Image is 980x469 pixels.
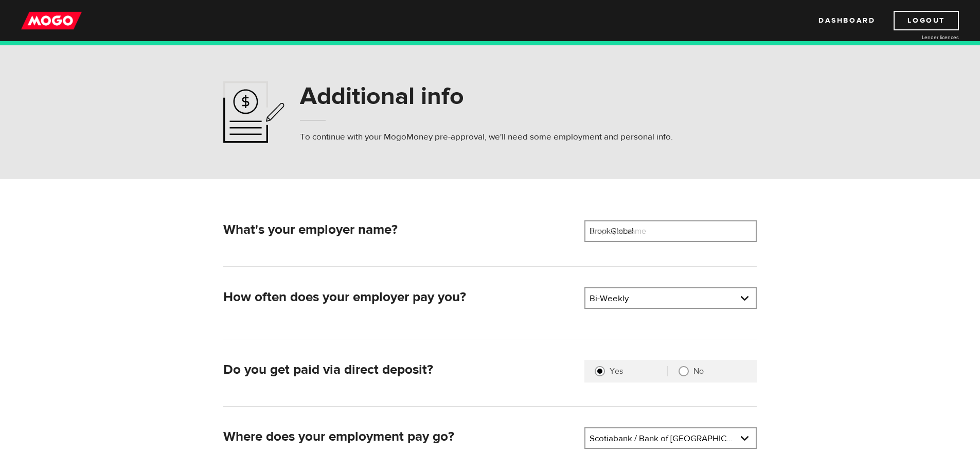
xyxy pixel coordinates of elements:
a: Dashboard [818,11,875,30]
iframe: LiveChat chat widget [937,426,980,469]
img: application-ef4f7aff46a5c1a1d42a38d909f5b40b.svg [223,81,284,143]
label: Employer name [584,220,667,242]
h2: How often does your employer pay you? [223,289,576,305]
a: Logout [894,11,959,30]
h1: Additional info [300,83,673,110]
p: To continue with your MogoMoney pre-approval, we'll need some employment and personal info. [300,131,673,143]
h2: Do you get paid via direct deposit? [223,362,576,378]
h2: Where does your employment pay go? [223,429,576,445]
h2: What's your employer name? [223,222,576,238]
label: No [693,366,746,376]
img: mogo_logo-11ee424be714fa7cbb0f0f49df9e16ec.png [21,11,82,30]
a: Lender licences [882,33,959,41]
input: No [679,366,689,376]
label: Yes [610,366,667,376]
input: Yes [595,366,605,376]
